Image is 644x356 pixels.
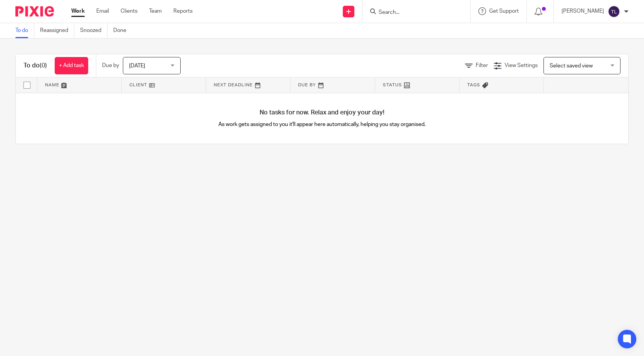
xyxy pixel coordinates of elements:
input: Search [378,9,447,16]
img: svg%3E [608,5,620,18]
p: Due by [102,62,119,69]
a: Team [149,7,162,15]
a: + Add task [55,57,88,74]
a: Done [113,23,132,38]
span: Select saved view [550,63,593,69]
span: View Settings [505,63,538,68]
a: Clients [121,7,138,15]
span: [DATE] [129,63,145,69]
a: Email [96,7,109,15]
p: [PERSON_NAME] [562,7,604,15]
a: Reports [173,7,193,15]
a: Work [71,7,85,15]
img: Pixie [15,6,54,17]
p: As work gets assigned to you it'll appear here automatically, helping you stay organised. [169,121,475,128]
span: Get Support [489,8,519,14]
span: Tags [467,83,480,87]
a: To do [15,23,34,38]
span: (0) [40,62,47,69]
a: Reassigned [40,23,74,38]
h1: To do [23,62,47,70]
span: Filter [476,63,488,68]
h4: No tasks for now. Relax and enjoy your day! [16,109,628,117]
a: Snoozed [80,23,107,38]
